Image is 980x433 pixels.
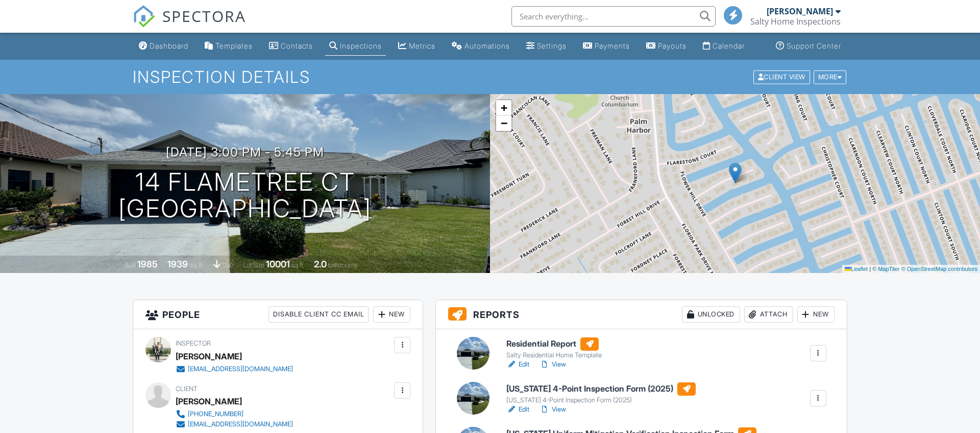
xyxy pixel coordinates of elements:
[522,37,571,56] a: Settings
[137,259,158,269] div: 1985
[325,37,386,56] a: Inspections
[215,41,253,50] div: Templates
[501,101,507,114] span: +
[501,117,507,129] span: −
[243,261,264,269] span: Lot Size
[729,163,742,184] img: Marker
[135,37,192,56] a: Dashboard
[188,420,293,428] div: [EMAIL_ADDRESS][DOMAIN_NAME]
[118,169,372,223] h1: 14 Flametree Ct [GEOGRAPHIC_DATA]
[176,394,242,409] div: [PERSON_NAME]
[537,41,567,50] div: Settings
[506,337,602,351] h6: Residential Report
[188,365,293,373] div: [EMAIL_ADDRESS][DOMAIN_NAME]
[772,37,845,56] a: Support Center
[642,37,691,56] a: Payouts
[752,73,813,80] a: Client View
[506,359,529,370] a: Edit
[176,339,211,347] span: Inspector
[506,396,696,404] div: [US_STATE] 4-Point Inspection Form (2025)
[595,41,630,50] div: Payments
[222,261,233,269] span: slab
[409,41,435,50] div: Metrics
[176,364,293,374] a: [EMAIL_ADDRESS][DOMAIN_NAME]
[266,259,290,269] div: 10001
[869,266,871,272] span: |
[133,14,246,35] a: SPECTORA
[464,41,510,50] div: Automations
[150,41,188,50] div: Dashboard
[496,100,511,116] a: Zoom in
[753,70,810,84] div: Client View
[540,404,566,415] a: View
[901,266,977,272] a: © OpenStreetMap contributors
[787,41,841,50] div: Support Center
[506,351,602,359] div: Salty Residential Home Template
[133,68,847,86] h1: Inspection Details
[162,5,246,27] span: SPECTORA
[713,41,745,50] div: Calendar
[448,37,514,56] a: Automations (Basic)
[436,300,847,329] h3: Reports
[496,116,511,131] a: Zoom out
[340,41,382,50] div: Inspections
[579,37,634,56] a: Payments
[176,349,242,364] div: [PERSON_NAME]
[699,37,749,56] a: Calendar
[189,261,204,269] span: sq. ft.
[268,306,369,323] div: Disable Client CC Email
[167,259,188,269] div: 1939
[872,266,900,272] a: © MapTiler
[176,385,198,393] span: Client
[281,41,313,50] div: Contacts
[291,261,304,269] span: sq.ft.
[373,306,410,323] div: New
[394,37,439,56] a: Metrics
[750,16,841,27] div: Salty Home Inspections
[506,382,696,396] h6: [US_STATE] 4-Point Inspection Form (2025)
[166,145,324,159] h3: [DATE] 3:00 pm - 5:45 pm
[176,419,293,429] a: [EMAIL_ADDRESS][DOMAIN_NAME]
[797,306,835,323] div: New
[201,37,257,56] a: Templates
[314,259,327,269] div: 2.0
[133,5,155,28] img: The Best Home Inspection Software - Spectora
[265,37,317,56] a: Contacts
[125,261,136,269] span: Built
[133,300,423,329] h3: People
[767,6,833,16] div: [PERSON_NAME]
[845,266,868,272] a: Leaflet
[814,70,847,84] div: More
[506,382,696,405] a: [US_STATE] 4-Point Inspection Form (2025) [US_STATE] 4-Point Inspection Form (2025)
[506,404,529,415] a: Edit
[328,261,357,269] span: bathrooms
[188,410,243,418] div: [PHONE_NUMBER]
[744,306,793,323] div: Attach
[511,6,716,27] input: Search everything...
[658,41,687,50] div: Payouts
[682,306,740,323] div: Unlocked
[506,337,602,360] a: Residential Report Salty Residential Home Template
[540,359,566,370] a: View
[176,409,293,419] a: [PHONE_NUMBER]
